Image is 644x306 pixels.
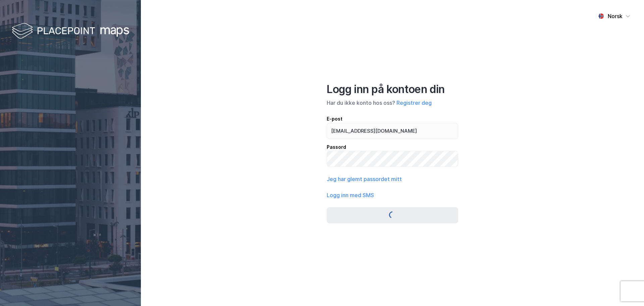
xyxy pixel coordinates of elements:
iframe: Chat Widget [610,274,644,306]
button: Registrer deg [396,99,432,107]
button: Logg inn med SMS [327,191,374,199]
div: Kontrollprogram for chat [610,274,644,306]
img: logo-white.f07954bde2210d2a523dddb988cd2aa7.svg [12,21,129,41]
button: Jeg har glemt passordet mitt [327,175,402,183]
div: Har du ikke konto hos oss? [327,99,458,107]
div: Norsk [608,12,623,20]
div: Logg inn på kontoen din [327,83,458,96]
div: Passord [327,143,458,151]
div: E-post [327,115,458,123]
